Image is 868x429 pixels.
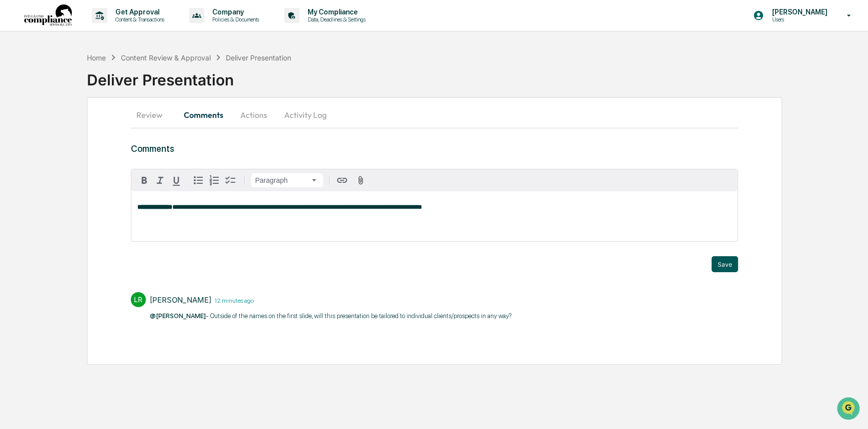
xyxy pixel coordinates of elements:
span: Attestations [82,126,124,136]
div: Home [87,53,106,62]
button: Start new chat [170,79,182,91]
a: 🗄️Attestations [68,122,128,140]
div: [PERSON_NAME] [150,295,211,305]
p: Company [204,8,264,16]
iframe: Open customer support [836,396,863,423]
p: Content & Transactions [107,16,169,23]
div: Content Review & Approval [121,53,211,62]
a: Powered byPylon [70,169,121,177]
div: 🗄️ [72,127,80,135]
div: Deliver Presentation [226,53,291,62]
div: secondary tabs example [131,103,739,127]
button: Actions [231,103,276,127]
a: 🔎Data Lookup [6,141,67,159]
span: Preclearance [20,126,64,136]
p: - Outside of the names on the first slide, will this presentation be tailored to individual clien... [150,311,511,321]
button: Italic [152,172,168,188]
span: Pylon [99,169,121,177]
span: @[PERSON_NAME] [150,312,206,320]
img: 1746055101610-c473b297-6a78-478c-a979-82029cc54cd1 [10,76,28,94]
button: Underline [168,172,184,188]
div: 🔎 [10,146,18,154]
p: Get Approval [107,8,169,16]
img: logo [24,4,72,27]
button: Review [131,103,176,127]
p: My Compliance [300,8,371,16]
button: Comments [176,103,231,127]
p: How can we help? [10,21,182,37]
p: Users [764,16,833,23]
p: Data, Deadlines & Settings [300,16,371,23]
button: Activity Log [276,103,335,127]
time: Thursday, September 11, 2025 at 4:04:22 PM MDT [211,296,254,304]
div: Start new chat [34,76,164,86]
span: Data Lookup [20,145,63,155]
h3: Comments [131,143,739,154]
button: Attach files [352,174,370,187]
div: We're available if you need us! [34,86,126,94]
a: 🖐️Preclearance [6,122,68,140]
button: Save [712,256,738,272]
div: Deliver Presentation [87,63,868,89]
button: Block type [251,173,323,187]
p: Policies & Documents [204,16,264,23]
div: LR [131,292,146,307]
button: Bold [136,172,152,188]
div: 🖐️ [10,127,18,135]
p: [PERSON_NAME] [764,8,833,16]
